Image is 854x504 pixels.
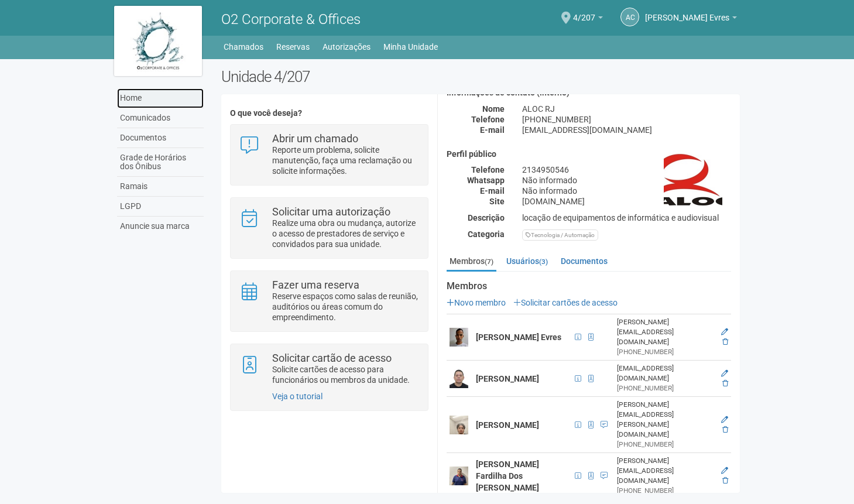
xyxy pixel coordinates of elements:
[617,317,714,347] div: [PERSON_NAME][EMAIL_ADDRESS][DOMAIN_NAME]
[450,369,468,388] img: user.png
[467,176,505,185] strong: Whatsapp
[272,132,358,145] strong: Abrir um chamado
[513,175,740,186] div: Não informado
[480,186,505,196] strong: E-mail
[721,467,728,475] a: Editar membro
[573,15,603,24] a: 4/207
[721,328,728,336] a: Editar membro
[620,8,639,26] a: AC
[617,440,714,450] div: [PHONE_NUMBER]
[721,416,728,424] a: Editar membro
[513,212,740,223] div: locação de equipamentos de informática e audiovisual
[272,279,359,291] strong: Fazer uma reserva
[645,15,737,24] a: [PERSON_NAME] Evres
[272,352,392,364] strong: Solicitar cartão de acesso
[617,486,714,496] div: [PHONE_NUMBER]
[239,353,419,385] a: Solicitar cartão de acesso Solicite cartões de acesso para funcionários ou membros da unidade.
[272,392,323,401] a: Veja o tutorial
[539,258,548,266] small: (3)
[476,374,539,383] strong: [PERSON_NAME]
[221,68,740,85] h2: Unidade 4/207
[323,39,371,55] a: Autorizações
[482,104,505,114] strong: Nome
[480,125,505,135] strong: E-mail
[272,205,390,218] strong: Solicitar uma autorização
[239,280,419,323] a: Fazer uma reserva Reserve espaços como salas de reunião, auditórios ou áreas comum do empreendime...
[447,252,496,272] a: Membros(7)
[617,383,714,393] div: [PHONE_NUMBER]
[117,88,204,108] a: Home
[447,281,731,292] strong: Membros
[272,364,419,385] p: Solicite cartões de acesso para funcionários ou membros da unidade.
[573,2,595,22] span: 4/207
[239,207,419,249] a: Solicitar uma autorização Realize uma obra ou mudança, autorize o acesso de prestadores de serviç...
[513,298,618,307] a: Solicitar cartões de acesso
[447,298,506,307] a: Novo membro
[513,125,740,135] div: [EMAIL_ADDRESS][DOMAIN_NAME]
[114,6,202,76] img: logo.jpg
[224,39,263,55] a: Chamados
[272,291,419,323] p: Reserve espaços como salas de reunião, auditórios ou áreas comum do empreendimento.
[230,109,428,118] h4: O que você deseja?
[476,332,561,342] strong: [PERSON_NAME] Evres
[117,197,204,217] a: LGPD
[513,186,740,196] div: Não informado
[450,416,468,434] img: user.png
[468,229,505,239] strong: Categoria
[513,164,740,175] div: 2134950546
[558,252,611,270] a: Documentos
[513,196,740,207] div: [DOMAIN_NAME]
[617,400,714,440] div: [PERSON_NAME][EMAIL_ADDRESS][PERSON_NAME][DOMAIN_NAME]
[513,114,740,125] div: [PHONE_NUMBER]
[722,426,728,434] a: Excluir membro
[503,252,551,270] a: Usuários(3)
[645,2,729,22] span: Armando Conceição Evres
[721,369,728,378] a: Editar membro
[489,197,505,206] strong: Site
[468,213,505,222] strong: Descrição
[722,379,728,388] a: Excluir membro
[485,258,493,266] small: (7)
[522,229,598,241] div: Tecnologia / Automação
[471,165,505,174] strong: Telefone
[617,364,714,383] div: [EMAIL_ADDRESS][DOMAIN_NAME]
[617,456,714,486] div: [PERSON_NAME][EMAIL_ADDRESS][DOMAIN_NAME]
[272,218,419,249] p: Realize uma obra ou mudança, autorize o acesso de prestadores de serviço e convidados para sua un...
[447,150,731,159] h4: Perfil público
[450,467,468,485] img: user.png
[276,39,310,55] a: Reservas
[117,148,204,177] a: Grade de Horários dos Ônibus
[221,11,361,28] span: O2 Corporate & Offices
[476,460,539,492] strong: [PERSON_NAME] Fardilha Dos [PERSON_NAME]
[617,347,714,357] div: [PHONE_NUMBER]
[722,476,728,485] a: Excluir membro
[383,39,438,55] a: Minha Unidade
[117,128,204,148] a: Documentos
[272,145,419,176] p: Reporte um problema, solicite manutenção, faça uma reclamação ou solicite informações.
[513,104,740,114] div: ALOC RJ
[117,177,204,197] a: Ramais
[239,133,419,176] a: Abrir um chamado Reporte um problema, solicite manutenção, faça uma reclamação ou solicite inform...
[471,115,505,124] strong: Telefone
[450,328,468,347] img: user.png
[117,108,204,128] a: Comunicados
[476,420,539,430] strong: [PERSON_NAME]
[117,217,204,236] a: Anuncie sua marca
[722,338,728,346] a: Excluir membro
[664,150,722,208] img: business.png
